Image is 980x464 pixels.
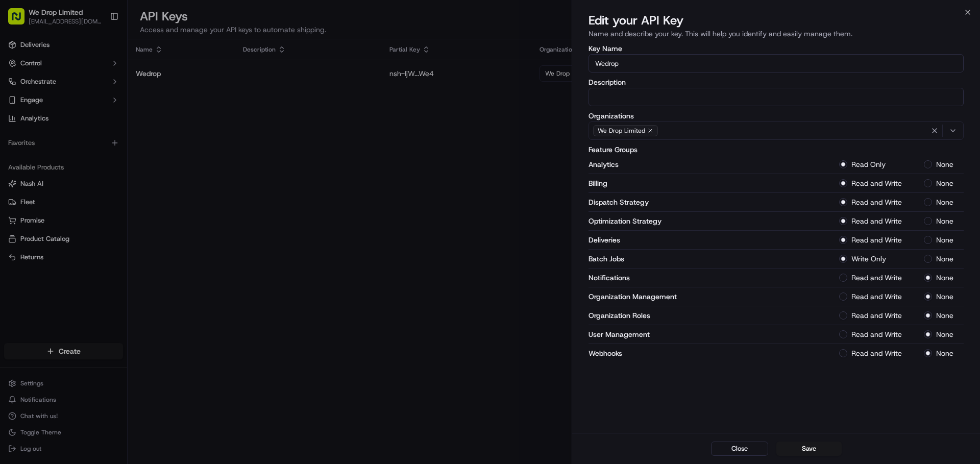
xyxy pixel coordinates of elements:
[102,173,124,181] span: Pylon
[589,291,839,302] p: Organization Management
[589,216,839,226] p: Optimization Strategy
[20,148,78,158] span: Knowledge Base
[598,127,645,135] span: We Drop Limited
[936,274,953,281] label: None
[10,149,18,157] div: 📗
[936,217,953,225] label: None
[851,180,902,187] label: Read and Write
[82,144,168,162] a: 💻API Documentation
[10,41,186,57] p: Welcome 👋
[589,254,839,264] p: Batch Jobs
[851,312,902,319] label: Read and Write
[776,442,842,456] button: Save
[936,180,953,187] label: None
[6,144,82,162] a: 📗Knowledge Base
[174,101,186,113] button: Start new chat
[589,112,964,119] label: Organizations
[711,442,768,456] button: Close
[851,236,902,243] label: Read and Write
[851,199,902,206] label: Read and Write
[936,312,953,319] label: None
[936,199,953,206] label: None
[936,236,953,243] label: None
[936,293,953,300] label: None
[936,161,953,168] label: None
[589,146,964,153] label: Feature Groups
[589,197,839,207] p: Dispatch Strategy
[72,173,124,181] a: Powered byPylon
[589,235,839,245] p: Deliveries
[589,178,839,188] p: Billing
[851,274,902,281] label: Read and Write
[589,12,964,29] h2: Edit your API Key
[589,45,964,52] label: Key Name
[589,329,839,339] p: User Management
[35,108,129,116] div: We're available if you need us!
[589,29,964,39] p: Name and describe your key. This will help you identify and easily manage them.
[35,97,167,108] div: Start new chat
[851,217,902,225] label: Read and Write
[936,255,953,262] label: None
[10,97,29,116] img: 1736555255976-a54dd68f-1ca7-489b-9aae-adbdc363a1c4
[851,161,886,168] label: Read Only
[86,149,94,157] div: 💻
[589,348,839,358] p: Webhooks
[27,66,184,77] input: Got a question? Start typing here...
[851,331,902,338] label: Read and Write
[936,350,953,357] label: None
[10,10,31,31] img: Nash
[589,310,839,321] p: Organization Roles
[96,148,164,158] span: API Documentation
[589,273,839,283] p: Notifications
[851,350,902,357] label: Read and Write
[851,293,902,300] label: Read and Write
[589,159,839,169] p: Analytics
[589,79,964,86] label: Description
[936,331,953,338] label: None
[851,255,886,262] label: Write Only
[589,121,964,140] button: We Drop Limited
